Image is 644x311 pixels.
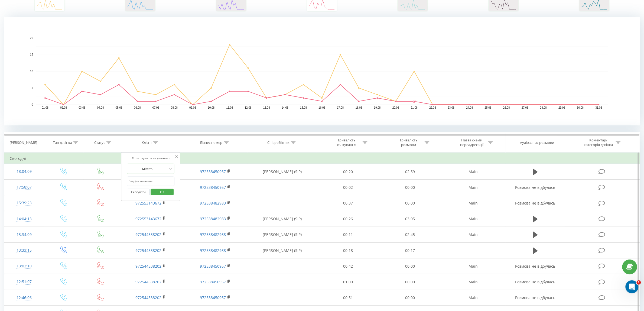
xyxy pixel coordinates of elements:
[97,106,104,109] text: 04.08
[127,189,150,196] button: Скасувати
[300,106,307,109] text: 15.08
[374,106,381,109] text: 19.08
[10,166,38,177] div: 18:04:09
[31,103,33,106] text: 0
[200,169,226,174] a: 972538450957
[637,280,641,285] span: 1
[10,140,37,145] div: [PERSON_NAME]
[248,211,317,227] td: [PERSON_NAME] (SIP)
[379,227,441,242] td: 02:45
[200,200,226,206] a: 972538482983
[503,106,510,109] text: 26.08
[155,188,170,196] span: OK
[200,248,226,253] a: 972538482988
[429,106,436,109] text: 22.08
[520,140,554,145] div: Аудіозапис розмови
[200,279,226,284] a: 972538450957
[392,106,399,109] text: 20.08
[10,293,38,303] div: 12:46:06
[127,177,175,186] input: Введіть значення
[458,138,487,147] div: Назва схеми переадресації
[466,106,473,109] text: 24.08
[200,295,226,300] a: 972538450957
[379,258,441,274] td: 00:00
[30,70,33,73] text: 10
[577,106,584,109] text: 30.08
[515,264,555,269] span: Розмова не відбулась
[317,180,379,195] td: 00:02
[379,290,441,306] td: 00:00
[10,277,38,287] div: 12:51:07
[248,164,317,180] td: [PERSON_NAME] (SIP)
[317,227,379,242] td: 00:11
[31,87,33,90] text: 5
[10,182,38,193] div: 17:58:07
[208,106,215,109] text: 10.08
[245,106,252,109] text: 12.08
[200,232,226,237] a: 972538482988
[441,195,506,211] td: Main
[379,243,441,258] td: 00:17
[596,106,602,109] text: 31.08
[441,164,506,180] td: Main
[332,138,361,147] div: Тривалість очікування
[10,229,38,240] div: 13:34:09
[379,180,441,195] td: 00:00
[10,198,38,208] div: 15:39:23
[135,264,161,269] a: 972544538202
[200,140,223,145] div: Бізнес номер
[522,106,528,109] text: 27.08
[42,106,48,109] text: 01.08
[151,189,174,196] button: OK
[515,295,555,300] span: Розмова не відбулась
[515,185,555,190] span: Розмова не відбулась
[317,290,379,306] td: 00:51
[626,280,639,293] iframe: Intercom live chat
[448,106,455,109] text: 23.08
[4,17,640,125] svg: A chart.
[379,211,441,227] td: 03:05
[127,155,175,161] div: Фільтрувати за умовою
[559,106,565,109] text: 29.08
[317,274,379,290] td: 01:00
[171,106,178,109] text: 08.08
[317,258,379,274] td: 00:42
[135,248,161,253] a: 972544538202
[200,185,226,190] a: 972538450957
[116,106,122,109] text: 05.08
[583,138,614,147] div: Коментар/категорія дзвінка
[10,261,38,271] div: 13:02:10
[441,227,506,242] td: Main
[356,106,362,109] text: 18.08
[248,243,317,258] td: [PERSON_NAME] (SIP)
[79,106,85,109] text: 03.08
[135,216,161,221] a: 972553143672
[53,140,72,145] div: Тип дзвінка
[317,164,379,180] td: 00:20
[135,295,161,300] a: 972544538202
[30,37,33,40] text: 20
[94,140,105,145] div: Статус
[60,106,67,109] text: 02.08
[337,106,344,109] text: 17.08
[411,106,418,109] text: 21.08
[540,106,547,109] text: 28.08
[135,279,161,284] a: 972544538202
[318,106,325,109] text: 16.08
[379,274,441,290] td: 00:00
[441,274,506,290] td: Main
[200,264,226,269] a: 972538450957
[4,153,640,164] td: Сьогодні
[379,164,441,180] td: 02:59
[317,243,379,258] td: 00:18
[441,211,506,227] td: Main
[515,279,555,284] span: Розмова не відбулась
[189,106,196,109] text: 09.08
[135,200,161,206] a: 972553143672
[226,106,233,109] text: 11.08
[200,216,226,221] a: 972538482983
[317,211,379,227] td: 00:26
[515,200,555,206] span: Розмова не відбулась
[134,106,141,109] text: 06.08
